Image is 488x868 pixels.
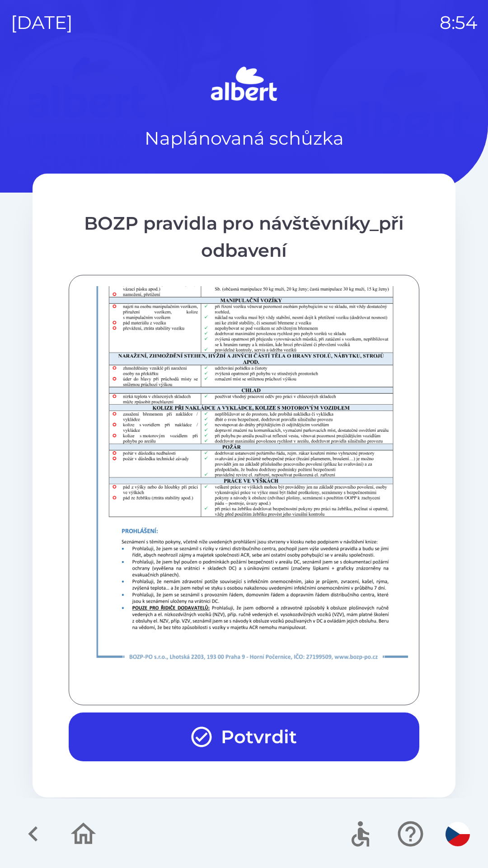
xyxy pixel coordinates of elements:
button: Potvrdit [69,712,419,761]
p: 8:54 [440,9,477,36]
div: BOZP pravidla pro návštěvníky_při odbavení [69,210,419,264]
p: Naplánovaná schůzka [145,125,344,152]
img: t5iKY4Cocv4gECBCogIEgBgIECBAgQIAAAQIEDAQNECBAgAABAgQIECCwAh4EVRAgQIAAAQIECBAg4EHQAAECBAgQIECAAAEC... [80,173,431,669]
p: [DATE] [11,9,73,36]
img: cs flag [446,822,470,846]
img: Logo [33,63,455,107]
